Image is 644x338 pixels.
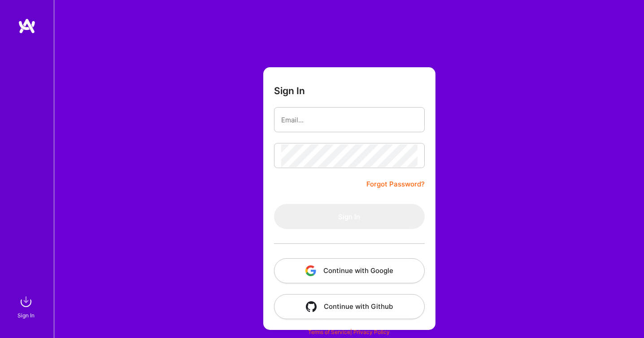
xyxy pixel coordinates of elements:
div: © 2025 ATeams Inc., All rights reserved. [54,311,644,334]
button: Sign In [274,204,425,229]
a: sign inSign In [19,293,35,320]
img: icon [306,301,317,312]
span: | [308,329,390,335]
a: Terms of Service [308,329,350,335]
a: Privacy Policy [353,329,390,335]
img: logo [18,18,36,34]
img: sign in [17,293,35,311]
button: Continue with Github [274,294,425,319]
input: Email... [281,108,418,131]
button: Continue with Google [274,258,425,283]
a: Forgot Password? [366,179,425,190]
h3: Sign In [274,85,305,96]
div: Sign In [17,311,35,320]
img: icon [305,265,316,276]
